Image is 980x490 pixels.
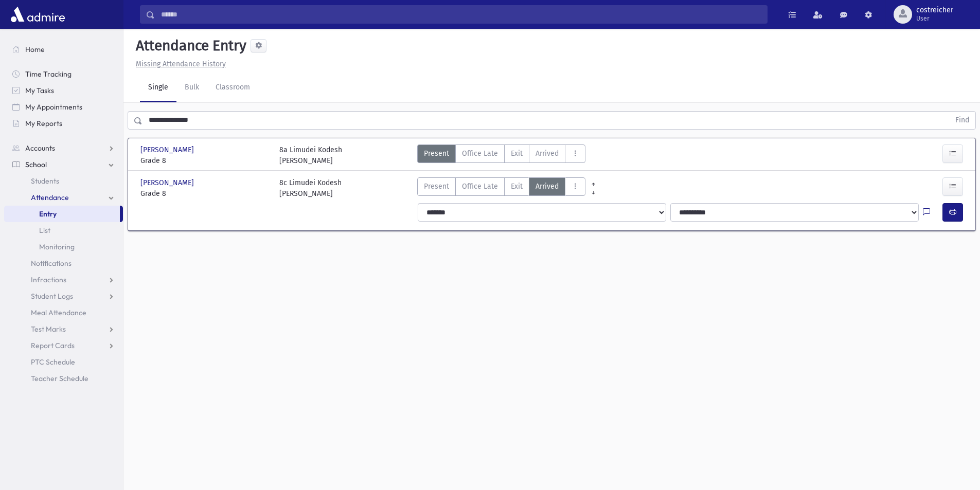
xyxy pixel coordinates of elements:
[25,143,55,153] span: Accounts
[4,156,123,173] a: School
[4,41,123,58] a: Home
[140,188,269,199] span: Grade 8
[25,102,82,112] span: My Appointments
[949,112,975,129] button: Find
[4,337,123,354] a: Report Cards
[140,144,196,155] span: [PERSON_NAME]
[39,242,75,251] span: Monitoring
[31,275,66,284] span: Infractions
[31,308,86,317] span: Meal Attendance
[4,321,123,337] a: Test Marks
[39,226,50,235] span: List
[4,140,123,156] a: Accounts
[31,176,59,186] span: Students
[140,177,196,188] span: [PERSON_NAME]
[8,4,67,25] img: AdmirePro
[155,5,767,24] input: Search
[4,189,123,206] a: Attendance
[4,255,123,271] a: Notifications
[424,181,449,192] span: Present
[31,341,75,350] span: Report Cards
[31,324,66,334] span: Test Marks
[279,177,342,199] div: 8c Limudei Kodesh [PERSON_NAME]
[4,222,123,239] a: List
[462,181,498,192] span: Office Late
[4,82,123,99] a: My Tasks
[4,66,123,82] a: Time Tracking
[916,14,953,23] span: User
[4,206,120,222] a: Entry
[511,148,523,159] span: Exit
[31,292,73,301] span: Student Logs
[176,74,207,102] a: Bulk
[31,374,88,383] span: Teacher Schedule
[25,119,62,128] span: My Reports
[4,115,123,132] a: My Reports
[25,45,45,54] span: Home
[536,181,559,192] span: Arrived
[4,370,123,387] a: Teacher Schedule
[39,209,57,219] span: Entry
[511,181,523,192] span: Exit
[25,86,54,95] span: My Tasks
[4,239,123,255] a: Monitoring
[25,69,72,79] span: Time Tracking
[4,354,123,370] a: PTC Schedule
[424,148,449,159] span: Present
[140,155,269,166] span: Grade 8
[916,6,953,14] span: costreicher
[4,304,123,321] a: Meal Attendance
[132,60,226,68] a: Missing Attendance History
[31,357,75,367] span: PTC Schedule
[132,37,246,55] h5: Attendance Entry
[25,160,47,169] span: School
[4,288,123,304] a: Student Logs
[31,259,72,268] span: Notifications
[4,99,123,115] a: My Appointments
[4,271,123,288] a: Infractions
[417,177,585,199] div: AttTypes
[207,74,258,102] a: Classroom
[4,173,123,189] a: Students
[136,60,226,68] u: Missing Attendance History
[417,144,585,166] div: AttTypes
[279,144,342,166] div: 8a Limudei Kodesh [PERSON_NAME]
[31,193,69,202] span: Attendance
[462,148,498,159] span: Office Late
[536,148,559,159] span: Arrived
[140,74,176,102] a: Single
